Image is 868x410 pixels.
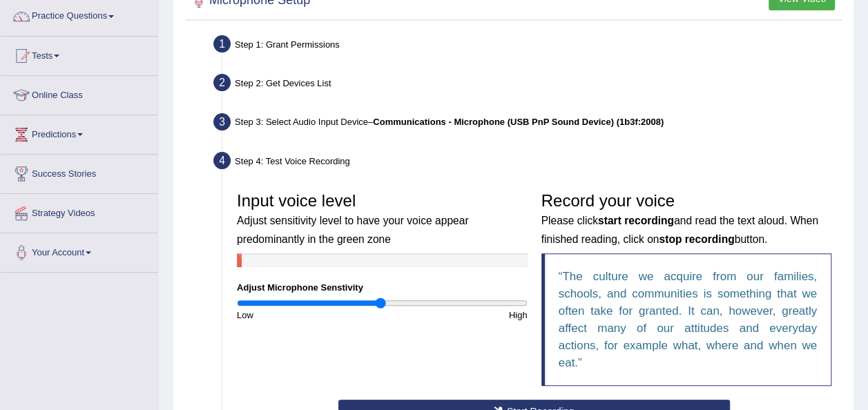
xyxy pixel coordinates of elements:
[541,215,818,244] small: Please click and read the text aloud. When finished reading, click on button.
[373,117,664,127] b: Communications - Microphone (USB PnP Sound Device) (1b3f:2008)
[659,233,734,245] b: stop recording
[207,70,847,100] div: Step 2: Get Devices List
[1,155,158,189] a: Success Stories
[1,233,158,268] a: Your Account
[237,281,363,294] label: Adjust Microphone Senstivity
[1,194,158,228] a: Strategy Videos
[382,309,534,322] div: High
[1,76,158,110] a: Online Class
[368,117,664,127] span: –
[207,109,847,139] div: Step 3: Select Audio Input Device
[1,115,158,150] a: Predictions
[207,31,847,61] div: Step 1: Grant Permissions
[559,270,818,369] q: The culture we acquire from our families, schools, and communities is something that we often tak...
[207,148,847,178] div: Step 4: Test Voice Recording
[541,192,832,246] h3: Record your voice
[237,192,528,246] h3: Input voice level
[237,215,468,244] small: Adjust sensitivity level to have your voice appear predominantly in the green zone
[598,215,674,226] b: start recording
[230,309,382,322] div: Low
[1,37,158,71] a: Tests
